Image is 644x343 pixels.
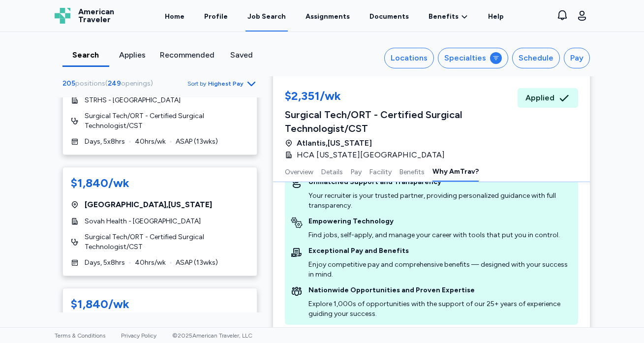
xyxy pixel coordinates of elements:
[85,199,212,211] span: [GEOGRAPHIC_DATA] , [US_STATE]
[176,258,218,268] span: ASAP ( 13 wks)
[308,230,560,240] div: Find jobs, self-apply, and manage your career with tools that put you in control.
[444,52,486,64] div: Specialties
[208,80,244,88] span: Highest Pay
[85,217,201,226] span: Sovah Health - [GEOGRAPHIC_DATA]
[564,48,590,68] button: Pay
[85,95,181,105] span: STRHS - [GEOGRAPHIC_DATA]
[512,48,560,68] button: Schedule
[135,137,166,147] span: 40 hrs/wk
[429,12,468,22] a: Benefits
[384,48,434,68] button: Locations
[187,80,206,88] span: Sort by
[85,111,249,131] span: Surgical Tech/ORT - Certified Surgical Technologist/CST
[297,149,445,161] span: HCA [US_STATE][GEOGRAPHIC_DATA]
[399,161,425,182] button: Benefits
[222,49,261,61] div: Saved
[570,52,583,64] div: Pay
[429,12,459,22] span: Benefits
[113,49,152,61] div: Applies
[187,78,257,90] button: Sort byHighest Pay
[85,137,125,147] span: Days, 5x8hrs
[108,79,121,88] span: 249
[245,1,288,31] a: Job Search
[55,8,70,24] img: Logo
[85,258,125,268] span: Days, 5x8hrs
[285,88,516,106] div: $2,351/wk
[391,52,428,64] div: Locations
[66,49,105,61] div: Search
[62,79,75,88] span: 205
[78,8,114,24] span: American Traveler
[71,175,129,191] div: $1,840/wk
[308,191,572,211] div: Your recruiter is your trusted partner, providing personalized guidance with full transparency.
[75,79,105,88] span: positions
[308,285,572,295] div: Nationwide Opportunities and Proven Expertise
[247,12,286,22] div: Job Search
[308,217,560,226] div: Empowering Technology
[438,48,508,68] button: Specialties
[160,49,215,61] div: Recommended
[525,92,554,104] span: Applied
[351,161,362,182] button: Pay
[308,246,572,256] div: Exceptional Pay and Benefits
[121,332,156,339] a: Privacy Policy
[297,137,372,149] span: Atlantis , [US_STATE]
[135,258,166,268] span: 40 hrs/wk
[172,332,252,339] span: © 2025 American Traveler, LLC
[71,296,129,312] div: $1,840/wk
[321,161,343,182] button: Details
[285,161,313,182] button: Overview
[176,137,218,147] span: ASAP ( 13 wks)
[432,161,479,182] button: Why AmTrav?
[285,108,516,135] div: Surgical Tech/ORT - Certified Surgical Technologist/CST
[55,332,105,339] a: Terms & Conditions
[519,52,553,64] div: Schedule
[308,299,572,319] div: Explore 1,000s of opportunities with the support of our 25+ years of experience guiding your succ...
[121,79,151,88] span: openings
[369,161,392,182] button: Facility
[85,232,249,252] span: Surgical Tech/ORT - Certified Surgical Technologist/CST
[62,79,157,89] div: ( )
[308,260,572,280] div: Enjoy competitive pay and comprehensive benefits — designed with your success in mind.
